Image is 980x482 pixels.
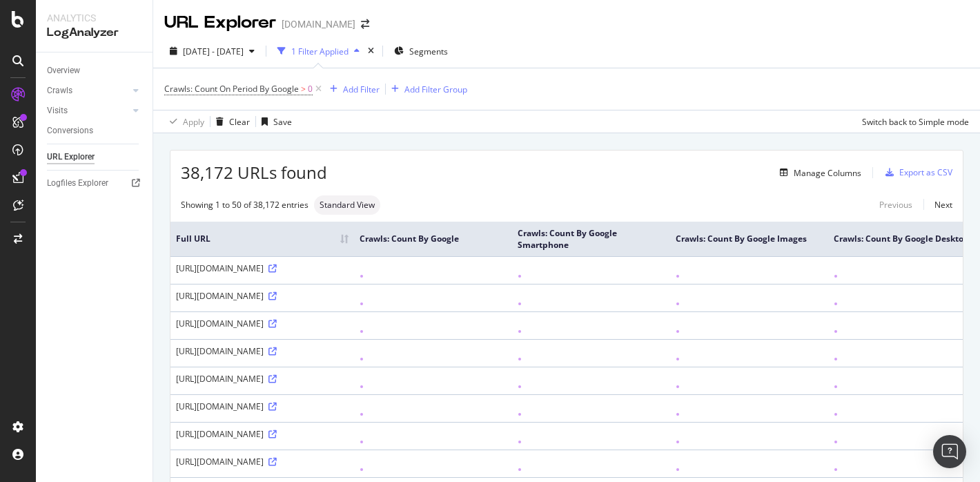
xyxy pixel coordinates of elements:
span: 38,172 URLs found [181,161,327,184]
div: [URL][DOMAIN_NAME] [176,345,349,357]
div: Conversions [47,124,93,138]
div: Export as CSV [899,166,952,178]
div: Overview [47,64,80,78]
span: Segments [409,46,448,57]
button: [DATE] - [DATE] [164,40,260,62]
div: Open Intercom Messenger [933,435,966,468]
div: Analytics [47,11,141,25]
div: Logfiles Explorer [47,176,108,191]
div: neutral label [314,195,380,215]
div: [DOMAIN_NAME] [282,17,355,31]
div: Add Filter [343,84,380,95]
div: Apply [183,116,204,128]
a: Visits [47,104,129,118]
div: 1 Filter Applied [291,46,349,57]
button: Add Filter Group [386,81,467,97]
div: Manage Columns [794,167,861,179]
span: > [301,83,306,95]
a: URL Explorer [47,150,143,164]
div: [URL][DOMAIN_NAME] [176,262,349,274]
div: URL Explorer [164,11,276,35]
button: Switch back to Simple mode [856,110,969,133]
div: [URL][DOMAIN_NAME] [176,456,349,467]
div: [URL][DOMAIN_NAME] [176,401,349,412]
span: [DATE] - [DATE] [183,46,244,57]
a: Conversions [47,124,143,138]
div: Clear [229,116,250,128]
button: Manage Columns [774,164,861,181]
button: Clear [210,110,250,133]
div: Crawls [47,84,72,98]
a: Next [923,195,952,215]
div: Add Filter Group [404,84,467,95]
button: Add Filter [324,81,380,97]
div: LogAnalyzer [47,25,141,41]
th: Crawls: Count By Google Smartphone [512,222,670,256]
div: Showing 1 to 50 of 38,172 entries [181,199,308,211]
div: Switch back to Simple mode [862,116,969,128]
div: arrow-right-arrow-left [361,19,369,29]
span: Standard View [320,201,375,209]
button: Segments [389,40,453,62]
button: 1 Filter Applied [272,40,365,62]
th: Crawls: Count By Google Images [670,222,828,256]
button: Apply [164,110,204,133]
div: [URL][DOMAIN_NAME] [176,428,349,440]
th: Crawls: Count By Google [354,222,512,256]
button: Save [256,110,292,133]
div: [URL][DOMAIN_NAME] [176,318,349,329]
a: Logfiles Explorer [47,176,143,191]
div: URL Explorer [47,150,95,164]
a: Crawls [47,84,129,98]
div: [URL][DOMAIN_NAME] [176,290,349,302]
div: Visits [47,104,68,118]
div: [URL][DOMAIN_NAME] [176,373,349,385]
div: times [365,44,377,58]
th: Full URL: activate to sort column ascending [170,222,354,256]
div: Save [273,116,292,128]
a: Overview [47,64,143,78]
button: Export as CSV [880,162,952,184]
span: Crawls: Count On Period By Google [164,83,299,95]
span: 0 [308,79,313,99]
